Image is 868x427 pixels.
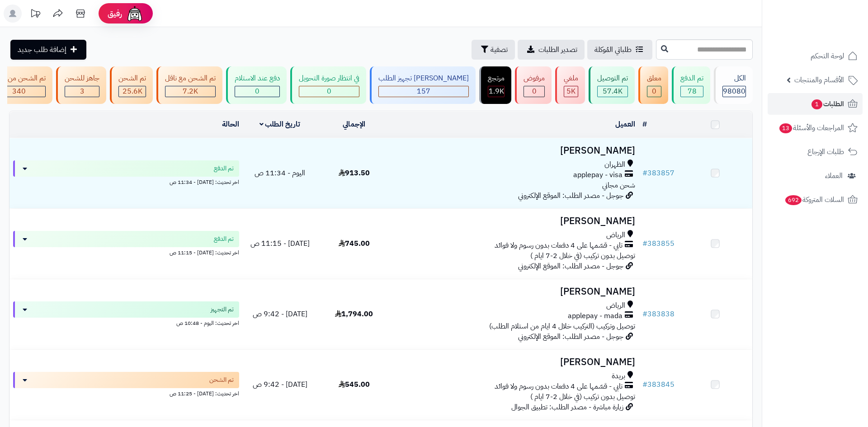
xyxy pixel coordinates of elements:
span: شحن مجاني [602,180,635,191]
span: 1 [811,99,822,109]
span: إضافة طلب جديد [18,44,66,55]
a: معلق 0 [637,66,670,104]
a: الحالة [222,119,239,130]
span: الرياض [606,230,625,240]
div: اخر تحديث: [DATE] - 11:34 ص [13,177,239,186]
div: تم الدفع [680,73,703,84]
span: تم الدفع [214,235,234,244]
div: [PERSON_NAME] تجهيز الطلب [378,73,469,84]
span: 0 [652,86,656,97]
span: الطلبات [811,98,844,110]
span: تابي - قسّمها على 4 دفعات بدون رسوم ولا فوائد [495,381,623,392]
span: [DATE] - 9:42 ص [253,309,307,319]
a: العميل [615,119,635,130]
span: تم الشحن [209,375,234,385]
span: رفيق [108,8,122,19]
span: 1,794.00 [335,309,373,319]
span: applepay - visa [573,170,623,180]
div: دفع عند الاستلام [235,73,280,84]
span: تابي - قسّمها على 4 دفعات بدون رسوم ولا فوائد [495,240,623,251]
span: جوجل - مصدر الطلب: الموقع الإلكتروني [518,190,623,201]
div: تم الشحن [118,73,146,84]
span: جوجل - مصدر الطلب: الموقع الإلكتروني [518,331,623,342]
a: #383857 [642,168,675,178]
div: اخر تحديث: اليوم - 10:48 ص [13,318,239,327]
span: تم الدفع [214,164,234,173]
a: السلات المتروكة692 [768,189,863,211]
a: مرتجع 1.9K [477,66,513,104]
a: الإجمالي [343,119,365,130]
div: 0 [647,86,661,97]
a: إضافة طلب جديد [10,40,86,60]
div: 0 [235,86,279,97]
span: لوحة التحكم [811,50,844,62]
span: # [642,168,647,178]
span: 913.50 [339,168,370,178]
a: لوحة التحكم [768,45,863,67]
span: السلات المتروكة [784,193,844,206]
div: 157 [379,86,468,97]
span: 0 [532,86,537,97]
div: 1870 [488,86,504,97]
div: مرفوض [524,73,545,84]
span: زيارة مباشرة - مصدر الطلب: تطبيق الجوال [511,402,623,413]
a: تحديثات المنصة [24,5,47,25]
span: [DATE] - 9:42 ص [253,379,307,390]
a: المراجعات والأسئلة13 [768,117,863,139]
div: 7222 [165,86,215,97]
a: طلبات الإرجاع [768,141,863,163]
span: applepay - mada [568,311,623,321]
img: ai-face.png [126,5,144,23]
span: 25.6K [123,86,142,97]
a: دفع عند الاستلام 0 [224,66,288,104]
span: 57.4K [603,86,623,97]
a: تاريخ الطلب [259,119,301,130]
div: اخر تحديث: [DATE] - 11:15 ص [13,247,239,257]
div: 78 [681,86,703,97]
h3: [PERSON_NAME] [395,357,635,367]
a: تم الشحن مع ناقل 7.2K [155,66,224,104]
h3: [PERSON_NAME] [395,145,635,156]
a: الكل98080 [712,66,755,104]
a: جاهز للشحن 3 [54,66,108,104]
a: العملاء [768,165,863,187]
button: تصفية [472,40,515,60]
div: معلق [647,73,661,84]
span: 5K [566,86,576,97]
div: 5026 [564,86,578,97]
a: مرفوض 0 [513,66,553,104]
a: طلباتي المُوكلة [587,40,652,60]
div: في انتظار صورة التحويل [299,73,359,84]
a: #383838 [642,309,675,319]
span: 13 [779,123,792,133]
span: [DATE] - 11:15 ص [250,238,310,249]
a: تم الشحن 25.6K [108,66,155,104]
span: # [642,238,647,249]
div: الكل [722,73,746,84]
img: logo-2.png [807,22,859,41]
span: 3 [80,86,85,97]
span: المراجعات والأسئلة [778,122,844,134]
span: توصيل بدون تركيب (في خلال 2-7 ايام ) [530,250,635,261]
span: # [642,379,647,390]
span: توصيل بدون تركيب (في خلال 2-7 ايام ) [530,391,635,402]
span: 0 [255,86,259,97]
div: 0 [299,86,359,97]
div: ملغي [564,73,578,84]
span: 545.00 [339,379,370,390]
a: #383845 [642,379,675,390]
a: تصدير الطلبات [518,40,585,60]
a: [PERSON_NAME] تجهيز الطلب 157 [368,66,477,104]
a: ملغي 5K [553,66,587,104]
span: طلبات الإرجاع [807,145,844,158]
span: 157 [417,86,430,97]
a: تم التوصيل 57.4K [587,66,637,104]
a: تم الدفع 78 [670,66,712,104]
span: 692 [785,195,802,205]
span: اليوم - 11:34 ص [255,168,305,178]
span: تم التجهيز [211,305,234,314]
span: بريدة [612,371,625,381]
a: في انتظار صورة التحويل 0 [288,66,368,104]
span: جوجل - مصدر الطلب: الموقع الإلكتروني [518,261,623,272]
span: 340 [12,86,26,97]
